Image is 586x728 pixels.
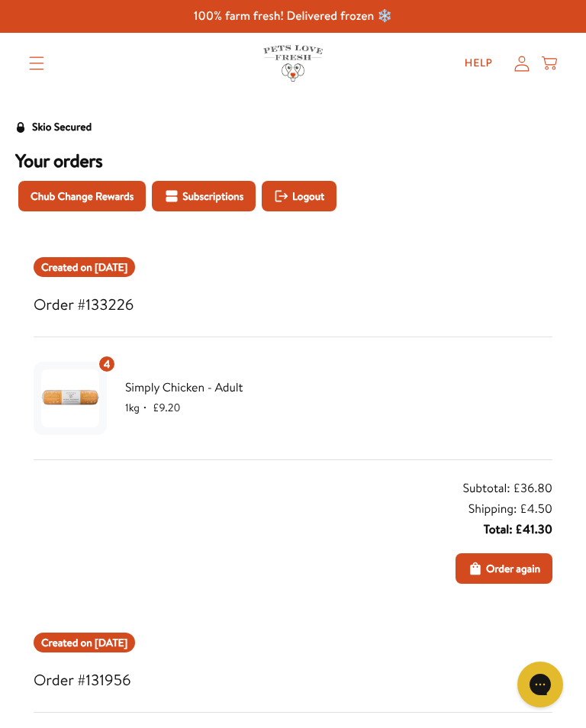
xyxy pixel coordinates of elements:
span: 1kg ・ [125,400,153,415]
h3: Order #131956 [34,668,552,694]
button: Logout [262,181,336,211]
span: Simply Chicken - Adult [125,378,282,398]
div: Skio Secured [32,118,92,137]
div: Total: £41.30 [484,520,552,540]
span: 4 [104,356,111,372]
span: Created on [DATE] [41,259,127,275]
img: Simply Chicken - Adult [41,369,99,427]
a: Skio Secured [15,118,92,149]
summary: Translation missing: en.sections.header.menu [17,44,56,82]
span: Created on [DATE] [41,634,127,651]
span: £9.20 [153,400,180,415]
img: Pets Love Fresh [263,45,323,81]
h3: Your orders [15,149,571,172]
svg: Security [15,122,26,133]
span: Logout [292,188,324,205]
button: Order again [456,553,552,584]
span: Chub Change Rewards [31,188,134,205]
button: Subscriptions [152,181,256,211]
span: Order again [486,560,540,577]
span: Subscriptions [182,188,243,205]
div: Shipping: £4.50 [468,499,552,520]
button: Chub Change Rewards [18,181,146,211]
h3: Order #133226 [34,292,552,318]
div: 4 units of item: Simply Chicken - Adult [98,355,116,373]
div: Subtotal: £36.80 [462,478,552,499]
iframe: Gorgias live chat messenger [510,656,571,713]
a: Help [452,48,505,79]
